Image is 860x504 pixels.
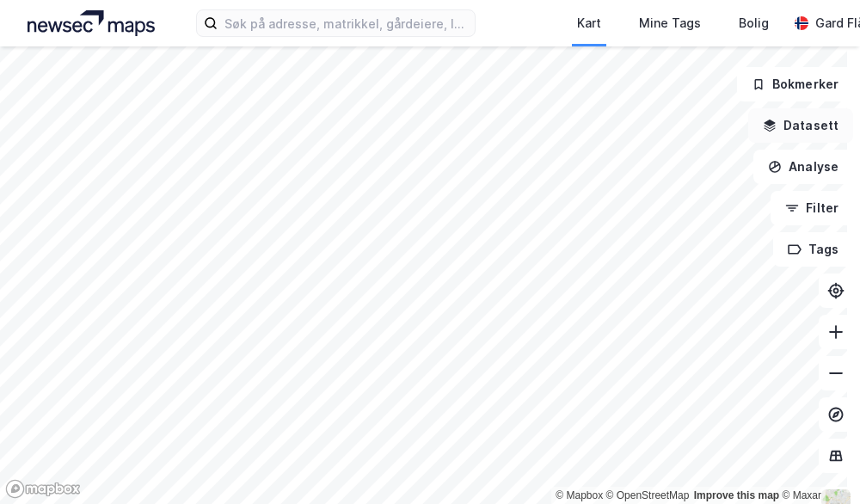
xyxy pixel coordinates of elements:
div: Mine Tags [639,13,701,34]
a: OpenStreetMap [606,489,690,501]
div: Bolig [739,13,769,34]
div: Kart [577,13,601,34]
a: Mapbox homepage [5,479,81,499]
a: Improve this map [694,489,779,501]
button: Datasett [748,108,853,143]
a: Mapbox [556,489,603,501]
button: Filter [771,191,853,225]
input: Søk på adresse, matrikkel, gårdeiere, leietakere eller personer [218,10,475,36]
div: Kontrollprogram for chat [774,421,860,504]
button: Bokmerker [737,67,853,101]
button: Tags [773,232,853,267]
button: Analyse [753,150,853,184]
img: logo.a4113a55bc3d86da70a041830d287a7e.svg [28,10,155,36]
iframe: Chat Widget [774,421,860,504]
